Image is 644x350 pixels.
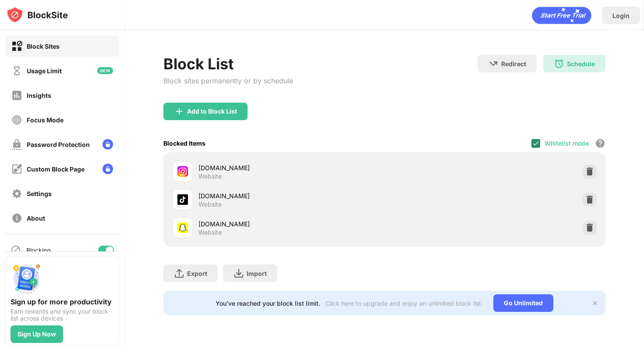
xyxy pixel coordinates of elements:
div: Blocking [26,246,51,254]
div: Block Sites [27,43,60,50]
div: Custom Block Page [27,165,85,173]
img: lock-menu.svg [103,164,113,174]
div: You’ve reached your block list limit. [216,300,320,307]
div: Import [247,270,267,277]
div: Website [198,229,222,236]
div: Click here to upgrade and enjoy an unlimited block list. [326,300,483,307]
div: Website [198,200,222,208]
img: time-usage-off.svg [11,65,22,76]
img: logo-blocksite.svg [6,6,68,24]
img: favicons [177,194,188,205]
div: Login [612,12,630,19]
img: favicons [177,166,188,177]
img: password-protection-off.svg [11,139,22,150]
div: Export [187,270,207,277]
div: Go Unlimited [493,294,553,312]
div: Block List [163,55,293,73]
img: check.svg [532,140,539,147]
div: Whitelist mode [545,139,589,147]
img: push-signup.svg [11,262,42,294]
div: Add to Block List [187,108,237,115]
img: settings-off.svg [11,188,22,199]
div: Sign up for more productivity [11,297,114,306]
img: lock-menu.svg [103,139,113,150]
div: Usage Limit [27,67,62,75]
div: Blocked Items [163,139,205,147]
div: Settings [27,190,52,197]
div: Block sites permanently or by schedule [163,76,293,85]
img: about-off.svg [11,213,22,224]
img: blocking-icon.svg [11,245,21,255]
div: About [27,214,45,222]
img: x-button.svg [591,300,598,307]
div: Insights [27,92,51,99]
img: new-icon.svg [97,67,113,74]
div: Website [198,172,222,180]
img: favicons [177,222,188,233]
img: block-on.svg [11,41,22,52]
div: Redirect [501,60,526,68]
div: [DOMAIN_NAME] [198,163,384,172]
div: Password Protection [27,141,90,148]
img: focus-off.svg [11,114,22,125]
div: [DOMAIN_NAME] [198,191,384,200]
div: Schedule [567,60,595,68]
div: Focus Mode [27,116,64,124]
div: Sign Up Now [18,331,56,338]
div: [DOMAIN_NAME] [198,219,384,229]
div: Earn rewards and sync your block list across devices [11,308,114,322]
img: customize-block-page-off.svg [11,164,22,175]
div: animation [532,7,591,24]
img: insights-off.svg [11,90,22,101]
